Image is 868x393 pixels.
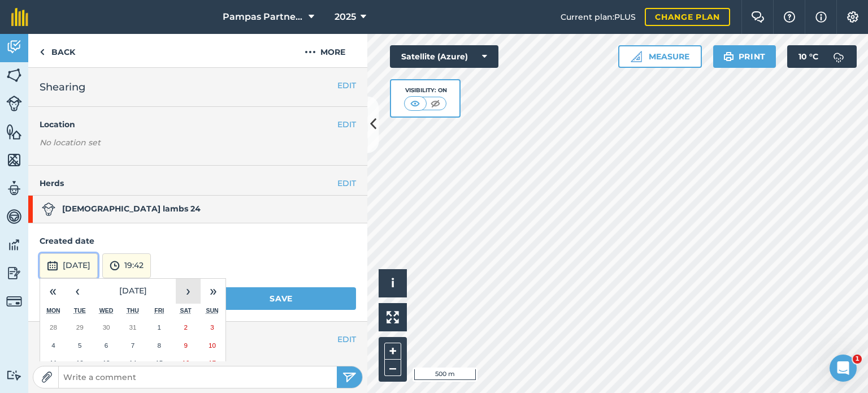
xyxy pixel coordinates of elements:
[120,318,146,336] button: July 31, 2025
[176,279,201,304] button: ›
[67,336,93,355] button: August 5, 2025
[210,323,214,331] abbr: August 3, 2025
[99,307,114,314] abbr: Wednesday
[815,10,827,24] img: svg+xml;base64,PHN2ZyB4bWxucz0iaHR0cDovL3d3dy53My5vcmcvMjAwMC9zdmciIHdpZHRoPSIxNyIgaGVpZ2h0PSIxNy...
[6,370,22,381] img: svg+xml;base64,PD94bWwgdmVyc2lvbj0iMS4wIiBlbmNvZGluZz0idXRmLTgiPz4KPCEtLSBHZW5lcmF0b3I6IEFkb2JlIE...
[129,323,136,331] abbr: July 31, 2025
[184,323,187,331] abbr: August 2, 2025
[47,259,58,273] img: svg+xml;base64,PD94bWwgdmVyc2lvbj0iMS4wIiBlbmNvZGluZz0idXRmLTgiPz4KPCEtLSBHZW5lcmF0b3I6IEFkb2JlIE...
[206,287,356,310] button: Save
[384,343,401,360] button: +
[6,293,22,309] img: svg+xml;base64,PD94bWwgdmVyc2lvbj0iMS4wIiBlbmNvZGluZz0idXRmLTgiPz4KPCEtLSBHZW5lcmF0b3I6IEFkb2JlIE...
[120,354,146,372] button: August 14, 2025
[337,79,356,92] button: EDIT
[209,342,216,349] abbr: August 10, 2025
[830,355,857,382] iframe: Intercom live chat
[408,98,422,109] img: svg+xml;base64,PHN2ZyB4bWxucz0iaHR0cDovL3d3dy53My5vcmcvMjAwMC9zdmciIHdpZHRoPSI1MCIgaGVpZ2h0PSI0MC...
[6,152,22,169] img: svg+xml;base64,PHN2ZyB4bWxucz0iaHR0cDovL3d3dy53My5vcmcvMjAwMC9zdmciIHdpZHRoPSI1NiIgaGVpZ2h0PSI2MC...
[645,8,730,26] a: Change plan
[50,323,57,331] abbr: July 28, 2025
[428,98,442,109] img: svg+xml;base64,PHN2ZyB4bWxucz0iaHR0cDovL3d3dy53My5vcmcvMjAwMC9zdmciIHdpZHRoPSI1MCIgaGVpZ2h0PSI0MC...
[28,195,367,223] a: [DEMOGRAPHIC_DATA] lambs 24
[154,307,164,314] abbr: Friday
[42,202,201,216] strong: [DEMOGRAPHIC_DATA] lambs 24
[131,342,134,349] abbr: August 7, 2025
[50,359,57,366] abbr: August 11, 2025
[391,276,394,290] span: i
[387,311,399,323] img: Four arrows, one pointing top left, one top right, one bottom right and the last bottom left
[102,253,151,278] button: 19:42
[11,8,28,26] img: fieldmargin Logo
[93,354,120,372] button: August 13, 2025
[172,318,199,336] button: August 2, 2025
[337,333,356,346] button: EDIT
[40,177,367,189] h4: Herds
[51,342,55,349] abbr: August 4, 2025
[6,236,22,253] img: svg+xml;base64,PD94bWwgdmVyc2lvbj0iMS4wIiBlbmNvZGluZz0idXRmLTgiPz4KPCEtLSBHZW5lcmF0b3I6IEFkb2JlIE...
[390,45,498,68] button: Satellite (Azure)
[93,318,120,336] button: July 30, 2025
[305,45,316,59] img: svg+xml;base64,PHN2ZyB4bWxucz0iaHR0cDovL3d3dy53My5vcmcvMjAwMC9zdmciIHdpZHRoPSIyMCIgaGVpZ2h0PSIyNC...
[618,45,702,68] button: Measure
[853,355,862,364] span: 1
[155,359,163,366] abbr: August 15, 2025
[76,323,84,331] abbr: July 29, 2025
[46,307,60,314] abbr: Monday
[6,265,22,282] img: svg+xml;base64,PD94bWwgdmVyc2lvbj0iMS4wIiBlbmNvZGluZz0idXRmLTgiPz4KPCEtLSBHZW5lcmF0b3I6IEFkb2JlIE...
[40,118,356,131] h4: Location
[40,235,356,247] h4: Created date
[180,307,192,314] abbr: Saturday
[103,359,110,366] abbr: August 13, 2025
[146,354,172,372] button: August 15, 2025
[42,202,55,216] img: svg+xml;base64,PD94bWwgdmVyc2lvbj0iMS4wIiBlbmNvZGluZz0idXRmLTgiPz4KPCEtLSBHZW5lcmF0b3I6IEFkb2JlIE...
[6,180,22,197] img: svg+xml;base64,PD94bWwgdmVyc2lvbj0iMS4wIiBlbmNvZGluZz0idXRmLTgiPz4KPCEtLSBHZW5lcmF0b3I6IEFkb2JlIE...
[751,11,765,23] img: Two speech bubbles overlapping with the left bubble in the forefront
[713,45,776,68] button: Print
[119,286,147,296] span: [DATE]
[6,208,22,225] img: svg+xml;base64,PD94bWwgdmVyc2lvbj0iMS4wIiBlbmNvZGluZz0idXRmLTgiPz4KPCEtLSBHZW5lcmF0b3I6IEFkb2JlIE...
[379,269,407,297] button: i
[59,369,337,385] input: Write a comment
[172,354,199,372] button: August 16, 2025
[631,51,642,62] img: Ruler icon
[723,50,734,63] img: svg+xml;base64,PHN2ZyB4bWxucz0iaHR0cDovL3d3dy53My5vcmcvMjAwMC9zdmciIHdpZHRoPSIxOSIgaGVpZ2h0PSIyNC...
[40,137,101,148] em: No location set
[223,10,304,24] span: Pampas Partnership
[158,323,161,331] abbr: August 1, 2025
[283,34,367,67] button: More
[783,11,796,23] img: A question mark icon
[561,11,636,23] span: Current plan : PLUS
[846,11,860,23] img: A cog icon
[6,38,22,55] img: svg+xml;base64,PD94bWwgdmVyc2lvbj0iMS4wIiBlbmNvZGluZz0idXRmLTgiPz4KPCEtLSBHZW5lcmF0b3I6IEFkb2JlIE...
[67,318,93,336] button: July 29, 2025
[184,342,187,349] abbr: August 9, 2025
[6,123,22,140] img: svg+xml;base64,PHN2ZyB4bWxucz0iaHR0cDovL3d3dy53My5vcmcvMjAwMC9zdmciIHdpZHRoPSI1NiIgaGVpZ2h0PSI2MC...
[337,177,356,189] button: EDIT
[201,279,225,304] button: »
[127,307,139,314] abbr: Thursday
[337,118,356,131] button: EDIT
[120,336,146,355] button: August 7, 2025
[40,45,45,59] img: svg+xml;base64,PHN2ZyB4bWxucz0iaHR0cDovL3d3dy53My5vcmcvMjAwMC9zdmciIHdpZHRoPSI5IiBoZWlnaHQ9IjI0Ii...
[74,307,86,314] abbr: Tuesday
[335,10,356,24] span: 2025
[827,45,850,68] img: svg+xml;base64,PD94bWwgdmVyc2lvbj0iMS4wIiBlbmNvZGluZz0idXRmLTgiPz4KPCEtLSBHZW5lcmF0b3I6IEFkb2JlIE...
[40,279,65,304] button: «
[40,253,98,278] button: [DATE]
[93,336,120,355] button: August 6, 2025
[110,259,120,273] img: svg+xml;base64,PD94bWwgdmVyc2lvbj0iMS4wIiBlbmNvZGluZz0idXRmLTgiPz4KPCEtLSBHZW5lcmF0b3I6IEFkb2JlIE...
[209,359,216,366] abbr: August 17, 2025
[105,342,108,349] abbr: August 6, 2025
[158,342,161,349] abbr: August 8, 2025
[76,359,84,366] abbr: August 12, 2025
[40,336,67,355] button: August 4, 2025
[90,279,176,304] button: [DATE]
[199,354,225,372] button: August 17, 2025
[78,342,81,349] abbr: August 5, 2025
[65,279,90,304] button: ‹
[146,318,172,336] button: August 1, 2025
[199,336,225,355] button: August 10, 2025
[28,34,86,67] a: Back
[787,45,857,68] button: 10 °C
[199,318,225,336] button: August 3, 2025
